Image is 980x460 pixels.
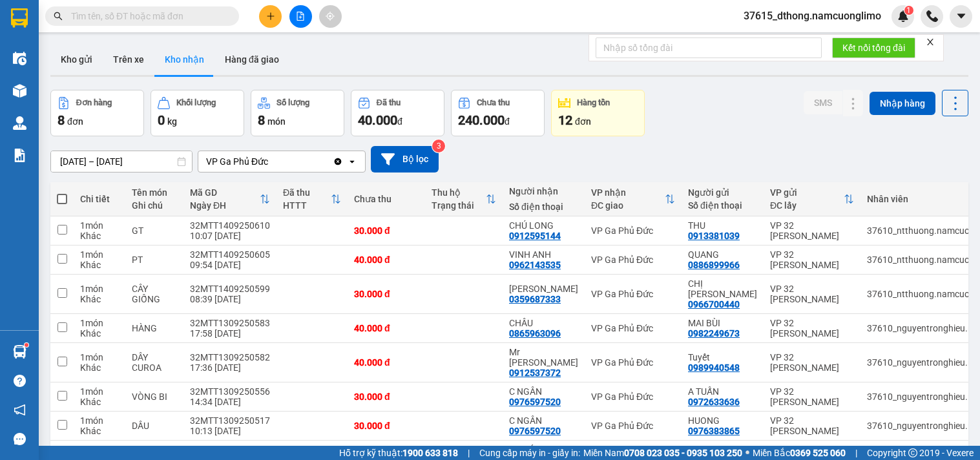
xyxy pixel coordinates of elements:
img: warehouse-icon [13,345,26,359]
div: C NGÂN [509,386,578,397]
div: CHỊ GIANG [688,278,757,299]
div: Số điện thoại [509,202,578,212]
div: VP Ga Phủ Đức [591,421,675,431]
div: 0886899966 [688,260,740,270]
div: 32MTT1309250556 [190,386,270,397]
div: VP nhận [591,187,665,198]
div: Ngày ĐH [190,200,260,211]
div: VP Ga Phủ Đức [591,255,675,265]
img: solution-icon [13,149,26,162]
div: 14:34 [DATE] [190,397,270,407]
div: Người gửi [688,187,757,198]
div: A TUẤN [688,386,757,397]
img: phone-icon [926,10,938,22]
button: caret-down [950,5,972,28]
button: Đơn hàng8đơn [50,90,144,136]
div: Đã thu [377,98,401,107]
div: VP 32 [PERSON_NAME] [770,386,854,407]
button: Hàng đã giao [214,44,289,75]
div: Đã thu [283,187,331,198]
div: 0913381039 [688,231,740,241]
div: Khác [80,397,119,407]
div: Trạng thái [432,200,486,211]
span: copyright [908,448,917,457]
div: Ghi chú [132,200,177,211]
div: 1 món [80,352,119,362]
span: 8 [258,112,265,128]
span: ⚪️ [745,450,749,455]
div: 40.000 đ [354,255,419,265]
div: A QUÝ [509,444,578,455]
div: Hàng tồn [577,98,610,107]
button: Trên xe [103,44,154,75]
span: 40.000 [358,112,397,128]
span: message [14,433,26,445]
div: Mã GD [190,187,260,198]
span: đ [505,116,510,127]
div: HUONG [688,415,757,426]
div: 30.000 đ [354,225,419,236]
span: question-circle [14,375,26,387]
div: VÒNG BI [132,392,177,402]
sup: 1 [904,6,913,15]
div: 10:13 [DATE] [190,426,270,436]
div: 08:39 [DATE] [190,294,270,304]
span: đơn [67,116,83,127]
span: notification [14,404,26,416]
span: Miền Nam [583,446,742,460]
span: | [855,446,857,460]
span: món [267,116,286,127]
div: 1 món [80,284,119,294]
div: 32MTT1409250605 [190,249,270,260]
span: Kết nối tổng đài [842,41,905,55]
div: Người nhận [509,186,578,196]
th: Toggle SortBy [764,182,860,216]
div: VP Ga Phủ Đức [206,155,268,168]
button: Hàng tồn12đơn [551,90,645,136]
div: VINH ANH [509,249,578,260]
div: C NGÂN [509,415,578,426]
div: Thu hộ [432,187,486,198]
span: 1 [906,6,911,15]
span: 37615_dthong.namcuonglimo [733,8,891,24]
span: Miền Bắc [753,446,846,460]
div: 0966700440 [688,299,740,309]
span: | [468,446,470,460]
div: Khác [80,231,119,241]
div: Khác [80,362,119,373]
div: 32MTT1409250610 [190,220,270,231]
div: HANNA LEE [509,284,578,294]
div: Số điện thoại [688,200,757,211]
div: 0912537372 [509,368,561,378]
div: 1 món [80,220,119,231]
button: Số lượng8món [251,90,344,136]
div: Khối lượng [176,98,216,107]
span: 240.000 [458,112,505,128]
div: 40.000 đ [354,323,419,333]
div: HÀNG [132,323,177,333]
svg: Clear value [333,156,343,167]
div: CHÚ LONG [509,220,578,231]
button: Kho nhận [154,44,214,75]
div: Mr Phương [509,347,578,368]
div: 0976597520 [509,397,561,407]
div: Khác [80,294,119,304]
div: 40.000 đ [283,444,341,455]
input: Selected VP Ga Phủ Đức. [269,155,271,168]
div: 1 món [80,415,119,426]
button: Kết nối tổng đài [832,37,915,58]
div: VP 32 [PERSON_NAME] [770,352,854,373]
div: 1 món [80,386,119,397]
img: warehouse-icon [13,116,26,130]
span: đơn [575,116,591,127]
img: warehouse-icon [13,84,26,98]
div: 0962143535 [509,260,561,270]
div: VP Ga Phủ Đức [591,289,675,299]
svg: open [347,156,357,167]
div: Khác [80,328,119,339]
div: ĐC giao [591,200,665,211]
div: THU [688,220,757,231]
th: Toggle SortBy [585,182,682,216]
img: icon-new-feature [897,10,909,22]
div: VP Ga Phủ Đức [591,225,675,236]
